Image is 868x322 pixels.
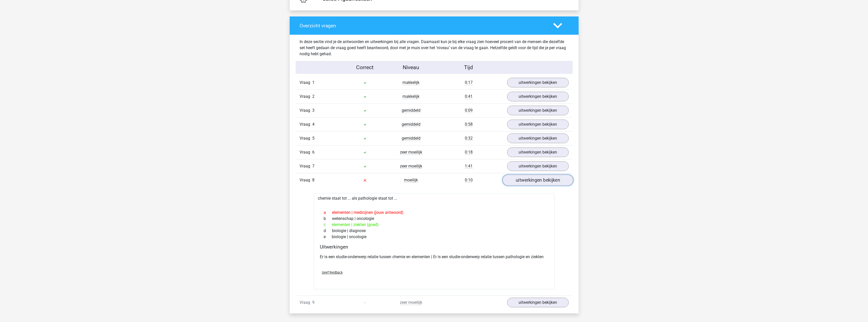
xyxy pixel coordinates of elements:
div: chemie staat tot ... als pathologie staat tot ... [314,193,555,289]
div: elementen | ziekten (goed) [320,222,548,228]
a: uitwerkingen bekijken [507,161,569,171]
a: uitwerkingen bekijken [507,92,569,101]
a: uitwerkingen bekijken [507,78,569,87]
span: 1 [312,80,315,85]
div: Tijd [434,63,503,71]
a: uitwerkingen bekijken [507,120,569,129]
a: uitwerkingen bekijken [507,298,569,307]
span: 8 [312,178,315,182]
div: biologie | oncologie [320,234,548,240]
span: 4 [312,122,315,127]
span: 5 [312,136,315,141]
span: 0:41 [465,94,473,99]
div: Niveau [388,63,434,71]
a: uitwerkingen bekijken [507,106,569,115]
span: d [324,228,332,234]
h4: Uitwerkingen [320,244,548,250]
span: zeer moeilijk [400,164,422,169]
span: gemiddeld [402,136,420,141]
div: Correct [342,63,388,71]
span: Vraag [300,149,312,155]
span: 0:18 [465,150,473,155]
span: 0:58 [465,122,473,127]
span: zeer moeilijk [400,300,422,305]
span: makkelijk [402,94,419,99]
span: a [324,210,332,216]
span: 0:10 [465,178,473,183]
a: uitwerkingen bekijken [507,134,569,143]
span: c [324,222,332,228]
div: elementen | medicijnen (jouw antwoord) [320,210,548,216]
h4: Overzicht vragen [300,23,546,29]
span: 3 [312,108,315,113]
div: In deze sectie vind je de antwoorden en uitwerkingen bij alle vragen. Daarnaast kun je bij elke v... [296,39,572,57]
span: 1:41 [465,164,473,169]
span: Vraag [300,121,312,127]
span: e [324,234,332,240]
span: moeilijk [404,178,418,183]
span: gemiddeld [402,122,420,127]
span: 2 [312,94,315,99]
span: Vraag [300,135,312,141]
span: 0:17 [465,80,473,85]
span: gemiddeld [402,108,420,113]
span: Vraag [300,299,312,306]
a: uitwerkingen bekijken [502,175,573,186]
span: zeer moeilijk [400,150,422,155]
div: - [342,299,388,306]
span: 6 [312,150,315,155]
span: 7 [312,164,315,168]
a: uitwerkingen bekijken [507,147,569,157]
span: Vraag [300,80,312,86]
span: makkelijk [402,80,419,85]
p: Er is een studie-onderwerp relatie tussen chemie en elementen | Er is een studie-onderwerp relati... [320,254,548,260]
span: Vraag [300,93,312,100]
span: 0:09 [465,108,473,113]
span: b [324,216,332,222]
div: biologie | diagnose [320,228,548,234]
span: 0:32 [465,136,473,141]
span: 9 [312,300,315,305]
span: Geef feedback [322,271,343,274]
span: Vraag [300,163,312,169]
span: Vraag [300,107,312,113]
span: Vraag [300,177,312,183]
div: wetenschap | oncologie [320,216,548,222]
